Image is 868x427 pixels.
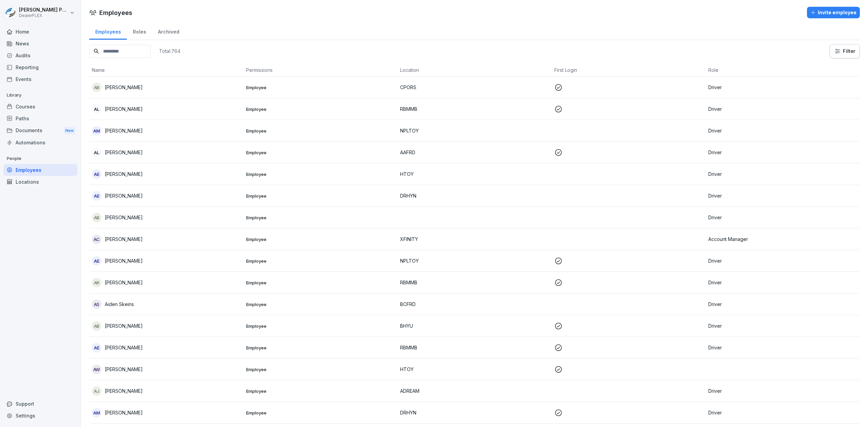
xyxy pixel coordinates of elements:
p: Employee [246,366,395,372]
p: DRHYN [400,192,549,199]
div: Settings [3,410,77,422]
button: Invite employee [807,7,860,18]
p: [PERSON_NAME] [105,84,143,91]
p: Employee [246,215,395,221]
p: NPLTOY [400,127,549,134]
p: Employee [246,258,395,264]
p: XFINITY [400,236,549,243]
p: RBMMB [400,344,549,351]
a: Paths [3,113,77,124]
a: Employees [3,164,77,176]
div: AB [92,321,101,331]
p: Driver [708,149,857,156]
p: Employee [246,388,395,394]
p: [PERSON_NAME] [105,149,143,156]
div: AL [92,148,101,157]
p: Driver [708,301,857,308]
p: Driver [708,387,857,394]
div: Archived [152,22,185,40]
p: HTOY [400,366,549,373]
a: Events [3,73,77,85]
p: Employee [246,323,395,329]
p: Driver [708,170,857,178]
p: Driver [708,257,857,264]
a: Home [3,26,77,38]
p: [PERSON_NAME] [105,322,143,329]
p: Driver [708,279,857,286]
th: Name [89,64,243,77]
p: Employee [246,345,395,351]
p: BHYU [400,322,549,329]
p: [PERSON_NAME] [105,127,143,134]
p: Driver [708,192,857,199]
p: Aiden Skeins [105,301,134,308]
th: Role [706,64,860,77]
p: RBMMB [400,105,549,113]
p: [PERSON_NAME] [105,170,143,178]
p: Employee [246,149,395,156]
p: Employee [246,236,395,242]
p: NPLTOY [400,257,549,264]
p: AAFRD [400,149,549,156]
th: Permissions [243,64,398,77]
a: Automations [3,137,77,148]
th: First Login [552,64,706,77]
p: HTOY [400,170,549,178]
div: AW [92,365,101,374]
p: BCFRD [400,301,549,308]
a: News [3,38,77,49]
p: RBMMB [400,279,549,286]
p: CPORS [400,84,549,91]
div: AE [92,169,101,179]
p: [PERSON_NAME] [105,257,143,264]
p: Driver [708,214,857,221]
div: AC [92,235,101,244]
p: Driver [708,322,857,329]
p: Employee [246,193,395,199]
p: [PERSON_NAME] [105,387,143,394]
p: [PERSON_NAME] [105,192,143,199]
p: Driver [708,105,857,113]
a: Courses [3,101,77,113]
p: Employee [246,301,395,307]
p: Employee [246,280,395,286]
div: AM [92,126,101,136]
div: AR [92,278,101,287]
div: Invite employee [810,9,856,16]
p: Driver [708,409,857,416]
button: Filter [830,44,860,58]
p: [PERSON_NAME] [105,366,143,373]
p: Employee [246,128,395,134]
p: [PERSON_NAME] [105,279,143,286]
a: Reporting [3,61,77,73]
a: Roles [127,22,152,40]
p: DRHYN [400,409,549,416]
div: AE [92,191,101,201]
a: Audits [3,49,77,61]
div: AE [92,343,101,352]
div: AM [92,408,101,418]
a: Employees [89,22,127,40]
th: Location [397,64,552,77]
p: Employee [246,410,395,416]
div: AB [92,83,101,92]
p: [PERSON_NAME] [105,214,143,221]
div: Support [3,398,77,410]
p: [PERSON_NAME] [105,344,143,351]
div: AS [92,300,101,309]
p: Employee [246,84,395,90]
div: AJ [92,386,101,396]
p: Employee [246,171,395,177]
div: Documents [3,124,77,137]
p: Driver [708,344,857,351]
p: Total: 764 [159,48,180,54]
